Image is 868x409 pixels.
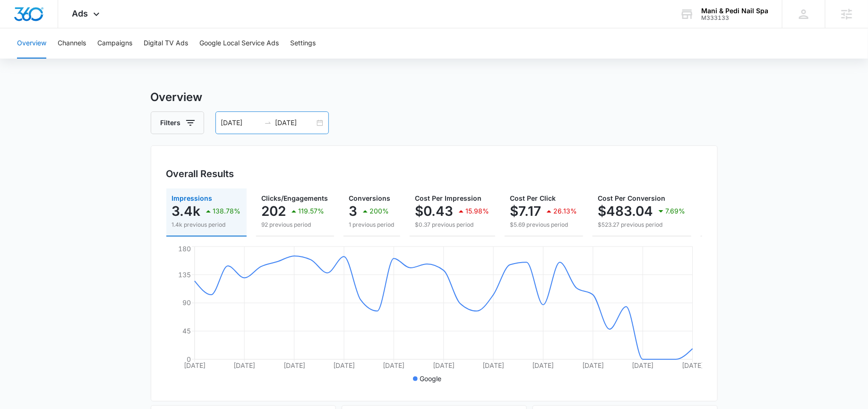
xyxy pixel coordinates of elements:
[349,221,395,229] p: 1 previous period
[666,208,686,214] p: 7.69%
[144,28,188,59] button: Digital TV Ads
[383,361,404,369] tspan: [DATE]
[466,208,490,214] p: 15.98%
[233,361,255,369] tspan: [DATE]
[183,361,205,369] tspan: [DATE]
[532,361,554,369] tspan: [DATE]
[701,7,768,15] div: account name
[151,111,204,134] button: Filters
[415,204,454,219] p: $0.43
[72,9,88,18] span: Ads
[178,271,190,279] tspan: 135
[151,89,718,106] h3: Overview
[275,118,315,128] input: End date
[97,28,132,59] button: Campaigns
[510,194,556,202] span: Cost Per Click
[598,221,686,229] p: $523.27 previous period
[582,361,604,369] tspan: [DATE]
[432,361,454,369] tspan: [DATE]
[349,204,358,219] p: 3
[598,204,653,219] p: $483.04
[510,221,577,229] p: $5.69 previous period
[482,361,504,369] tspan: [DATE]
[182,327,190,335] tspan: 45
[172,204,201,219] p: 3.4k
[213,208,241,214] p: 138.78%
[333,361,355,369] tspan: [DATE]
[58,28,86,59] button: Channels
[262,221,328,229] p: 92 previous period
[199,28,279,59] button: Google Local Service Ads
[17,28,46,59] button: Overview
[264,119,272,127] span: swap-right
[172,194,213,202] span: Impressions
[420,374,441,383] p: Google
[370,208,389,214] p: 200%
[682,361,704,369] tspan: [DATE]
[262,204,286,219] p: 202
[172,221,241,229] p: 1.4k previous period
[186,355,190,363] tspan: 0
[166,167,234,181] h3: Overall Results
[264,119,272,127] span: to
[299,208,325,214] p: 119.57%
[415,221,490,229] p: $0.37 previous period
[598,194,666,202] span: Cost Per Conversion
[221,118,260,128] input: Start date
[290,28,316,59] button: Settings
[415,194,482,202] span: Cost Per Impression
[632,361,653,369] tspan: [DATE]
[349,194,391,202] span: Conversions
[554,208,577,214] p: 26.13%
[182,298,190,307] tspan: 90
[510,204,541,219] p: $7.17
[283,361,305,369] tspan: [DATE]
[701,15,768,21] div: account id
[178,245,190,253] tspan: 180
[262,194,328,202] span: Clicks/Engagements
